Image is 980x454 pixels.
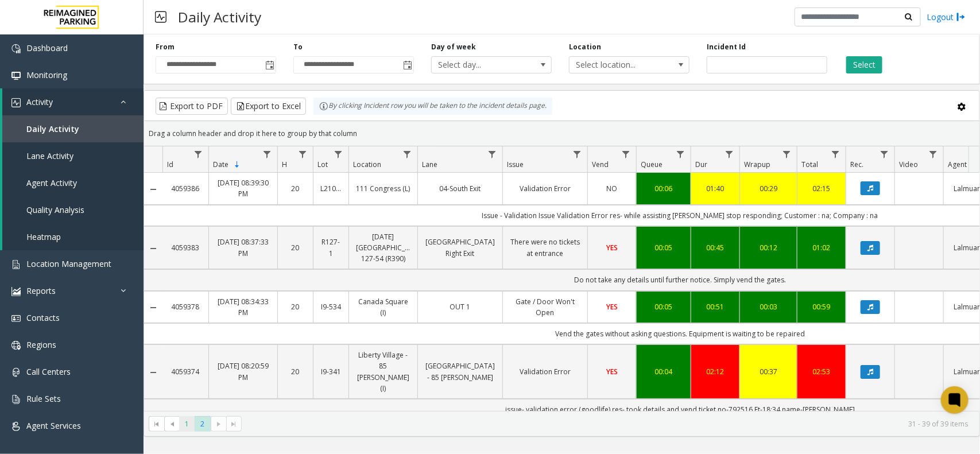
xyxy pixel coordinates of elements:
[26,366,71,377] span: Call Centers
[595,366,629,377] a: YES
[156,98,228,115] button: Export to PDF
[155,3,166,31] img: pageIcon
[285,366,306,377] a: 20
[26,204,84,215] span: Quality Analysis
[213,160,228,169] span: Date
[179,416,195,432] span: Page 1
[747,242,790,253] a: 00:12
[233,160,242,169] span: Sortable
[422,160,437,169] span: Lane
[2,115,144,142] a: Daily Activity
[425,360,495,382] a: [GEOGRAPHIC_DATA] - 85 [PERSON_NAME]
[644,183,684,194] div: 00:06
[26,42,68,53] span: Dashboard
[606,302,618,312] span: YES
[169,242,202,253] a: 4059383
[707,42,746,52] label: Incident Id
[925,146,941,162] a: Video Filter Menu
[26,285,56,296] span: Reports
[144,146,979,411] div: Data table
[828,146,843,162] a: Total Filter Menu
[26,312,60,323] span: Contacts
[285,242,306,253] a: 20
[644,366,684,377] a: 00:04
[641,160,663,169] span: Queue
[263,57,276,73] span: Toggle popup
[331,146,346,162] a: Lot Filter Menu
[2,142,144,169] a: Lane Activity
[2,169,144,196] a: Agent Activity
[698,301,733,312] div: 00:51
[168,420,177,429] span: Go to the previous page
[317,160,328,169] span: Lot
[779,146,795,162] a: Wrapup Filter Menu
[149,416,164,432] span: Go to the first page
[169,183,202,194] a: 4059386
[425,236,495,258] a: [GEOGRAPHIC_DATA] Right Exit
[356,296,410,318] a: Canada Square (I)
[698,242,733,253] a: 00:45
[850,160,863,169] span: Rec.
[172,3,267,31] h3: Daily Activity
[425,301,495,312] a: OUT 1
[510,296,580,318] a: Gate / Door Won't Open
[644,301,684,312] a: 00:05
[804,301,839,312] a: 00:59
[320,366,342,377] a: I9-341
[747,183,790,194] a: 00:29
[11,98,21,107] img: 'icon'
[801,160,818,169] span: Total
[747,301,790,312] a: 00:03
[320,183,342,194] a: L21066000
[846,56,882,73] button: Select
[144,368,162,377] a: Collapse Details
[152,420,161,429] span: Go to the first page
[698,366,733,377] a: 02:12
[927,11,966,23] a: Logout
[319,102,328,111] img: infoIcon.svg
[293,42,303,52] label: To
[26,339,56,350] span: Regions
[698,183,733,194] div: 01:40
[644,242,684,253] a: 00:05
[618,146,634,162] a: Vend Filter Menu
[804,183,839,194] a: 02:15
[11,368,21,377] img: 'icon'
[747,366,790,377] a: 00:37
[353,160,381,169] span: Location
[11,287,21,296] img: 'icon'
[2,88,144,115] a: Activity
[956,11,966,23] img: logout
[167,160,173,169] span: Id
[606,243,618,253] span: YES
[285,183,306,194] a: 20
[570,57,665,73] span: Select location...
[2,196,144,223] a: Quality Analysis
[216,236,270,258] a: [DATE] 08:37:33 PM
[722,146,737,162] a: Dur Filter Menu
[164,416,180,432] span: Go to the previous page
[592,160,609,169] span: Vend
[295,146,311,162] a: H Filter Menu
[606,367,618,377] span: YES
[431,42,476,52] label: Day of week
[216,177,270,199] a: [DATE] 08:39:30 PM
[144,303,162,312] a: Collapse Details
[510,183,580,194] a: Validation Error
[356,231,410,265] a: [DATE] [GEOGRAPHIC_DATA] 127-54 (R390)
[673,146,688,162] a: Queue Filter Menu
[195,416,210,432] span: Page 2
[948,160,967,169] span: Agent
[804,242,839,253] a: 01:02
[507,160,524,169] span: Issue
[26,393,61,404] span: Rule Sets
[26,258,111,269] span: Location Management
[259,146,275,162] a: Date Filter Menu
